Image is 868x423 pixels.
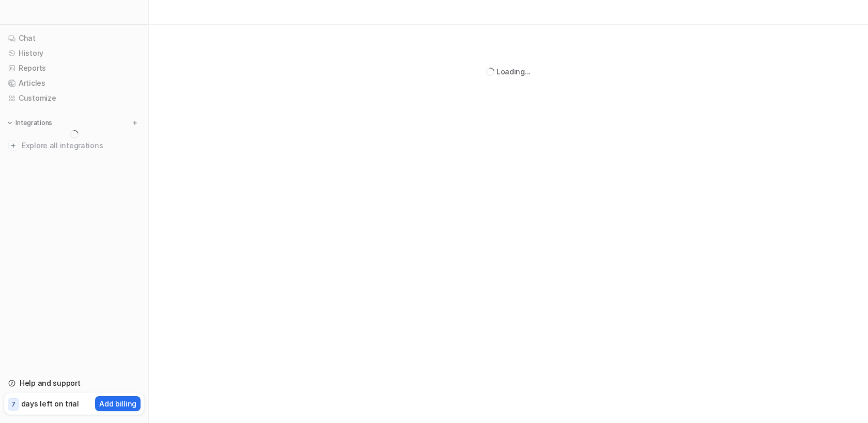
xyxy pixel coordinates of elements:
a: History [4,46,144,60]
a: Chat [4,31,144,45]
p: days left on trial [21,398,79,409]
a: Articles [4,76,144,90]
p: 7 [11,400,16,409]
img: explore all integrations [8,140,19,151]
button: Integrations [4,118,55,128]
img: expand menu [6,119,13,127]
a: Customize [4,91,144,105]
p: Add billing [99,398,136,409]
a: Help and support [4,376,144,390]
div: Loading... [497,66,531,77]
img: menu_add.svg [131,119,138,127]
p: Integrations [16,119,52,127]
a: Reports [4,61,144,75]
button: Add billing [95,396,141,411]
a: Explore all integrations [4,138,144,153]
span: Explore all integrations [22,137,140,154]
